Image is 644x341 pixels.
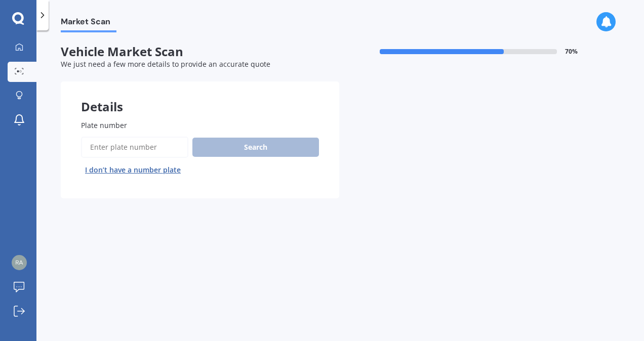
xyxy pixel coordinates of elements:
div: Details [61,81,339,112]
input: Enter plate number [81,137,188,158]
span: 70 % [565,48,578,55]
button: I don’t have a number plate [81,162,185,178]
span: We just need a few more details to provide an accurate quote [61,59,270,69]
span: Market Scan [61,17,116,30]
span: Plate number [81,120,127,130]
img: 91192c04fa757215fdb4b1af1f5b002c [12,255,27,270]
span: Vehicle Market Scan [61,45,339,59]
